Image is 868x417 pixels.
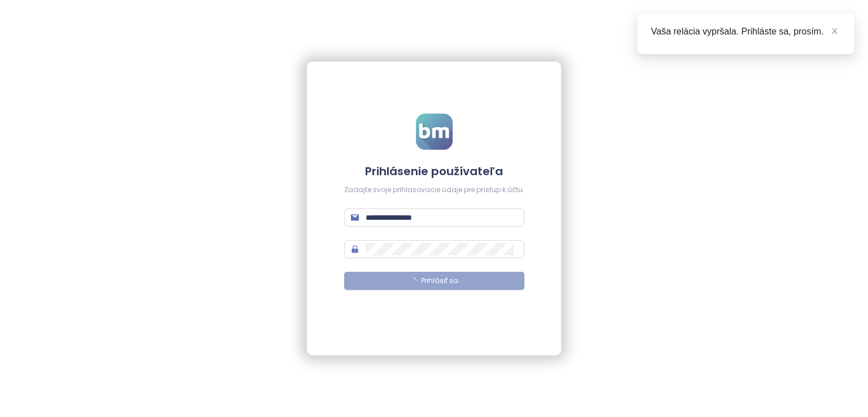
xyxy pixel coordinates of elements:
div: Zadajte svoje prihlasovacie údaje pre prístup k účtu. [344,185,524,196]
span: loading [410,277,416,284]
span: lock [351,245,359,253]
img: logo [416,114,453,150]
span: Prihlásiť sa [421,276,458,286]
span: close [831,27,839,35]
div: Vaša relácia vypršala. Prihláste sa, prosím. [651,25,841,38]
button: Prihlásiť sa [344,272,524,290]
span: mail [351,214,359,221]
h4: Prihlásenie používateľa [344,163,524,179]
